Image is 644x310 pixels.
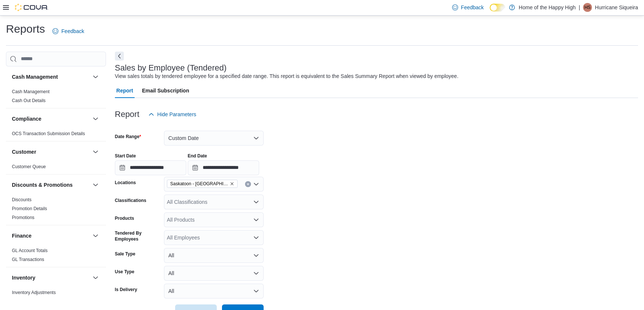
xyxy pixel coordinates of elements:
button: Custom Date [164,131,264,146]
span: Saskatoon - [GEOGRAPHIC_DATA] - Prairie Records [170,180,228,187]
div: Customer [6,162,106,174]
a: GL Transactions [12,257,44,262]
label: Date Range [115,134,141,140]
button: Cash Management [91,72,100,81]
span: Customer Queue [12,164,46,170]
span: Feedback [61,27,84,35]
label: Products [115,215,134,221]
button: Next [115,52,124,61]
span: Cash Out Details [12,98,46,104]
h3: Sales by Employee (Tendered) [115,63,227,72]
button: Finance [91,231,100,240]
span: Report [116,83,133,98]
button: All [164,284,264,298]
p: | [579,3,580,12]
a: Inventory by Product Historical [12,299,73,304]
div: Compliance [6,129,106,141]
button: Finance [12,232,90,239]
label: Use Type [115,269,134,275]
label: Is Delivery [115,287,137,293]
div: Finance [6,246,106,267]
button: Compliance [91,114,100,123]
input: Press the down key to open a popover containing a calendar. [188,160,259,175]
label: Classifications [115,198,146,203]
a: Cash Out Details [12,98,46,103]
a: Discounts [12,197,32,202]
span: Promotions [12,215,35,221]
button: Open list of options [253,199,259,205]
span: OCS Transaction Submission Details [12,131,85,137]
a: Customer Queue [12,164,46,169]
div: Discounts & Promotions [6,195,106,225]
button: Hide Parameters [145,107,199,122]
h3: Discounts & Promotions [12,181,73,189]
label: Start Date [115,153,136,159]
button: Inventory [12,274,90,281]
a: GL Account Totals [12,248,48,253]
button: Cash Management [12,73,90,81]
div: Hurricane Siqueira [583,3,592,12]
div: View sales totals by tendered employee for a specified date range. This report is equivalent to t... [115,72,458,80]
h3: Finance [12,232,32,239]
span: Hide Parameters [157,111,196,118]
a: Cash Management [12,89,49,94]
h3: Report [115,110,139,119]
label: Locations [115,180,136,186]
h3: Compliance [12,115,41,123]
a: OCS Transaction Submission Details [12,131,85,136]
span: Dark Mode [490,12,490,12]
span: HS [585,3,591,12]
label: Sale Type [115,251,135,257]
button: Inventory [91,273,100,282]
button: Remove Saskatoon - Stonebridge - Prairie Records from selection in this group [230,182,234,186]
a: Inventory Adjustments [12,290,56,295]
button: Customer [12,148,90,156]
button: Discounts & Promotions [12,181,90,189]
label: End Date [188,153,207,159]
span: Discounts [12,197,32,203]
h3: Inventory [12,274,35,281]
button: Open list of options [253,235,259,241]
img: Cova [15,4,48,11]
button: All [164,266,264,281]
p: Hurricane Siqueira [595,3,638,12]
input: Dark Mode [490,4,505,12]
button: All [164,248,264,263]
a: Feedback [49,24,87,39]
p: Home of the Happy High [519,3,576,12]
h3: Customer [12,148,36,156]
button: Discounts & Promotions [91,180,100,189]
span: Inventory Adjustments [12,290,56,296]
span: GL Transactions [12,257,44,262]
h1: Reports [6,22,45,36]
button: Customer [91,147,100,156]
input: Press the down key to open a popover containing a calendar. [115,160,186,175]
label: Tendered By Employees [115,230,161,242]
span: GL Account Totals [12,248,48,254]
button: Clear input [245,181,251,187]
div: Cash Management [6,87,106,108]
a: Promotion Details [12,206,47,211]
span: Email Subscription [142,83,189,98]
span: Inventory by Product Historical [12,298,73,304]
button: Open list of options [253,181,259,187]
button: Compliance [12,115,90,123]
span: Saskatoon - Stonebridge - Prairie Records [167,180,238,188]
span: Promotion Details [12,206,47,212]
a: Promotions [12,215,35,220]
span: Feedback [461,4,484,11]
button: Open list of options [253,217,259,223]
h3: Cash Management [12,73,58,81]
span: Cash Management [12,89,49,95]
